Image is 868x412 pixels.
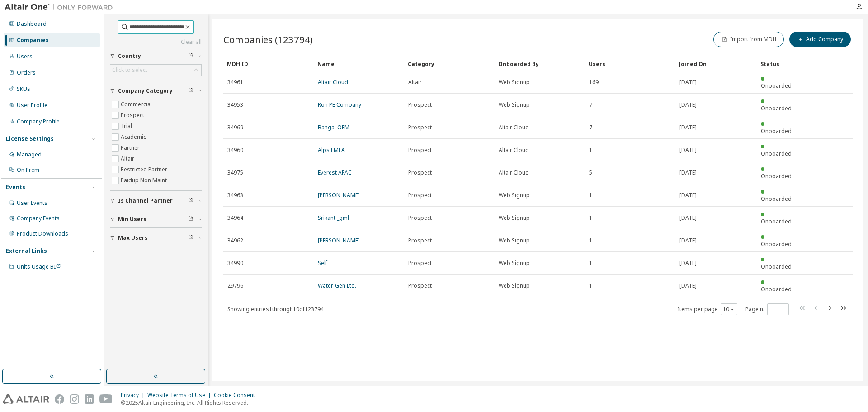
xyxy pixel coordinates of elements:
[761,104,792,112] span: Onboarded
[318,169,352,176] a: Everest APAC
[408,124,432,131] span: Prospect
[761,150,792,157] span: Onboarded
[3,394,49,404] img: altair_logo.svg
[121,132,148,142] label: Academic
[761,240,792,248] span: Onboarded
[227,79,243,86] span: 34961
[188,52,193,60] span: Clear filter
[761,172,792,180] span: Onboarded
[17,69,36,76] div: Orders
[723,306,735,313] button: 10
[761,127,792,135] span: Onboarded
[499,282,530,289] span: Web Signup
[17,215,60,222] div: Company Events
[227,214,243,222] span: 34964
[498,57,581,71] div: Onboarded By
[499,124,529,131] span: Altair Cloud
[408,192,432,199] span: Prospect
[679,101,697,109] span: [DATE]
[55,394,64,404] img: facebook.svg
[6,184,25,191] div: Events
[17,151,42,158] div: Managed
[760,57,798,71] div: Status
[499,169,529,176] span: Altair Cloud
[589,192,592,199] span: 1
[110,191,202,211] button: Is Channel Partner
[408,169,432,176] span: Prospect
[499,237,530,244] span: Web Signup
[499,101,530,109] span: Web Signup
[318,191,360,199] a: [PERSON_NAME]
[118,234,148,242] span: Max Users
[227,305,324,313] span: Showing entries 1 through 10 of 123794
[589,147,592,154] span: 1
[679,57,753,71] div: Joined On
[227,57,310,71] div: MDH ID
[121,153,136,164] label: Altair
[110,81,202,101] button: Company Category
[121,142,142,153] label: Partner
[589,57,672,71] div: Users
[408,57,491,71] div: Category
[188,197,193,204] span: Clear filter
[227,147,243,154] span: 34960
[499,147,529,154] span: Altair Cloud
[227,169,243,176] span: 34975
[679,214,697,222] span: [DATE]
[85,394,94,404] img: linkedin.svg
[408,147,432,154] span: Prospect
[17,199,47,207] div: User Events
[17,230,68,237] div: Product Downloads
[227,101,243,109] span: 34953
[318,237,360,244] a: [PERSON_NAME]
[121,392,147,399] div: Privacy
[99,394,113,404] img: youtube.svg
[318,101,361,109] a: Ron PE Company
[121,164,169,175] label: Restricted Partner
[118,216,146,223] span: Min Users
[679,192,697,199] span: [DATE]
[110,65,201,76] div: Click to select
[789,32,851,47] button: Add Company
[118,52,141,60] span: Country
[408,237,432,244] span: Prospect
[227,237,243,244] span: 34962
[17,53,33,60] div: Users
[589,169,592,176] span: 5
[227,260,243,267] span: 34990
[761,285,792,293] span: Onboarded
[679,147,697,154] span: [DATE]
[761,82,792,90] span: Onboarded
[679,260,697,267] span: [DATE]
[408,101,432,109] span: Prospect
[227,192,243,199] span: 34963
[227,282,243,289] span: 29796
[679,282,697,289] span: [DATE]
[188,216,193,223] span: Clear filter
[227,124,243,131] span: 34969
[6,247,47,255] div: External Links
[318,214,349,222] a: Srikant _gml
[679,237,697,244] span: [DATE]
[110,38,202,46] a: Clear all
[761,218,792,225] span: Onboarded
[70,394,79,404] img: instagram.svg
[408,282,432,289] span: Prospect
[408,214,432,222] span: Prospect
[678,303,737,315] span: Items per page
[188,87,193,95] span: Clear filter
[589,237,592,244] span: 1
[589,214,592,222] span: 1
[214,392,260,399] div: Cookie Consent
[408,260,432,267] span: Prospect
[761,263,792,270] span: Onboarded
[679,124,697,131] span: [DATE]
[118,197,173,204] span: Is Channel Partner
[121,399,260,407] p: © 2025 Altair Engineering, Inc. All Rights Reserved.
[318,259,327,267] a: Self
[17,37,49,44] div: Companies
[499,260,530,267] span: Web Signup
[679,169,697,176] span: [DATE]
[110,46,202,66] button: Country
[6,135,54,142] div: License Settings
